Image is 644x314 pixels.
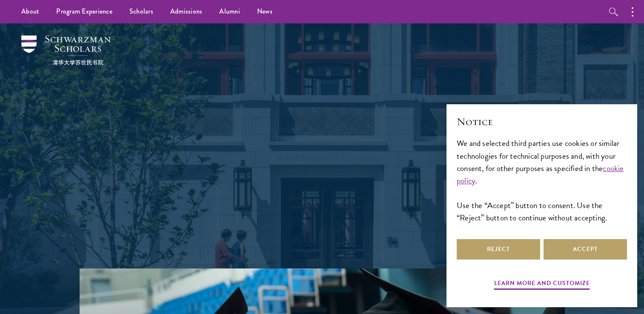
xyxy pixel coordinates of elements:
button: Reject [457,239,540,260]
img: Schwarzman Scholars [21,35,111,65]
button: Accept [544,239,627,260]
h2: Notice [457,114,627,129]
div: We and selected third parties use cookies or similar technologies for technical purposes and, wit... [457,137,627,223]
button: Learn more and customize [494,278,590,291]
a: cookie policy [457,162,624,187]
